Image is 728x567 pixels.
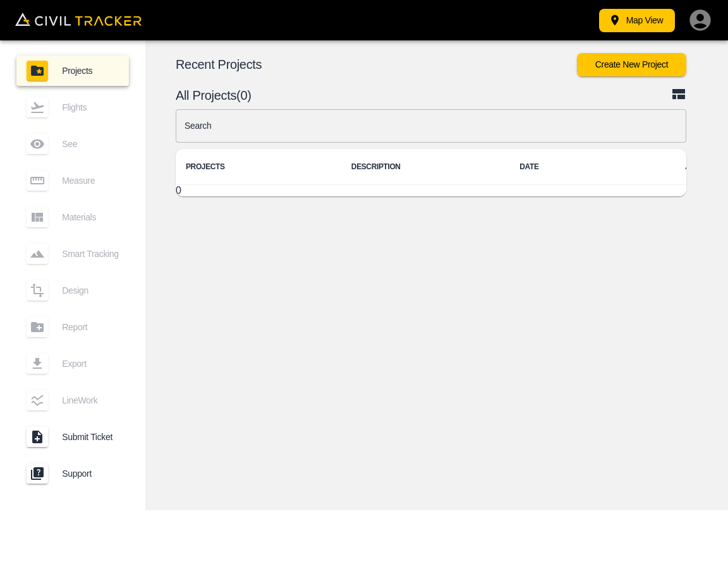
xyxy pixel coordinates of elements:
[176,90,671,100] p: All Projects(0)
[62,66,119,76] span: Projects
[16,56,129,86] a: Projects
[176,59,577,69] p: Recent Projects
[16,422,129,452] a: Submit Ticket
[62,469,119,479] span: Support
[176,149,341,185] th: PROJECTS
[62,432,119,442] span: Submit Ticket
[15,13,142,26] img: Civil Tracker
[599,9,675,32] button: Map View
[509,149,675,185] th: DATE
[16,458,129,489] a: Support
[341,149,509,185] th: DESCRIPTION
[577,53,686,76] button: Create New Project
